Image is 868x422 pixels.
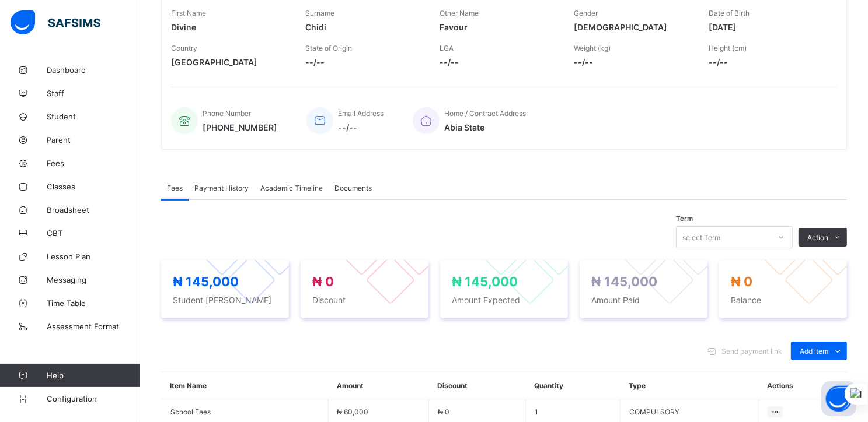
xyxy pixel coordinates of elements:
[709,44,747,52] span: Height (cm)
[337,407,369,416] span: ₦ 60,000
[428,372,525,399] th: Discount
[807,233,828,242] span: Action
[194,184,249,192] span: Payment History
[171,9,206,17] span: First Name
[171,57,288,67] span: [GEOGRAPHIC_DATA]
[676,214,693,223] span: Term
[758,372,847,399] th: Actions
[47,322,140,331] span: Assessment Format
[305,22,422,32] span: Chidi
[47,65,140,75] span: Dashboard
[47,394,140,403] span: Configuration
[334,184,372,192] span: Documents
[338,109,384,118] span: Email Address
[452,295,556,305] span: Amount Expected
[591,295,696,305] span: Amount Paid
[444,109,526,118] span: Home / Contract Address
[574,44,611,52] span: Weight (kg)
[173,274,239,289] span: ₦ 145,000
[203,122,277,132] span: [PHONE_NUMBER]
[721,347,782,356] span: Send payment link
[171,44,197,52] span: Country
[312,295,417,305] span: Discount
[452,274,518,289] span: ₦ 145,000
[574,9,598,17] span: Gender
[731,274,752,289] span: ₦ 0
[440,44,454,52] span: LGA
[171,22,288,32] span: Divine
[682,226,720,248] div: select Term
[525,372,620,399] th: Quantity
[47,112,140,121] span: Student
[47,371,140,380] span: Help
[574,57,691,67] span: --/--
[167,184,183,192] span: Fees
[47,89,140,98] span: Staff
[305,57,422,67] span: --/--
[591,274,657,289] span: ₦ 145,000
[438,407,449,416] span: ₦ 0
[47,228,140,238] span: CBT
[47,298,140,308] span: Time Table
[162,372,329,399] th: Item Name
[574,22,691,32] span: [DEMOGRAPHIC_DATA]
[709,22,825,32] span: [DATE]
[203,109,251,118] span: Phone Number
[444,122,526,132] span: Abia State
[328,372,428,399] th: Amount
[709,9,750,17] span: Date of Birth
[47,159,140,168] span: Fees
[731,295,835,305] span: Balance
[709,57,825,67] span: --/--
[47,135,140,145] span: Parent
[440,9,479,17] span: Other Name
[47,182,140,191] span: Classes
[170,407,319,416] span: School Fees
[620,372,758,399] th: Type
[305,44,352,52] span: State of Origin
[47,205,140,214] span: Broadsheet
[800,347,828,356] span: Add item
[173,295,277,305] span: Student [PERSON_NAME]
[821,381,856,416] button: Open asap
[338,122,384,132] span: --/--
[260,184,323,192] span: Academic Timeline
[305,9,334,17] span: Surname
[47,275,140,284] span: Messaging
[11,10,100,35] img: safsims
[312,274,334,289] span: ₦ 0
[440,57,556,67] span: --/--
[47,252,140,261] span: Lesson Plan
[440,22,556,32] span: Favour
